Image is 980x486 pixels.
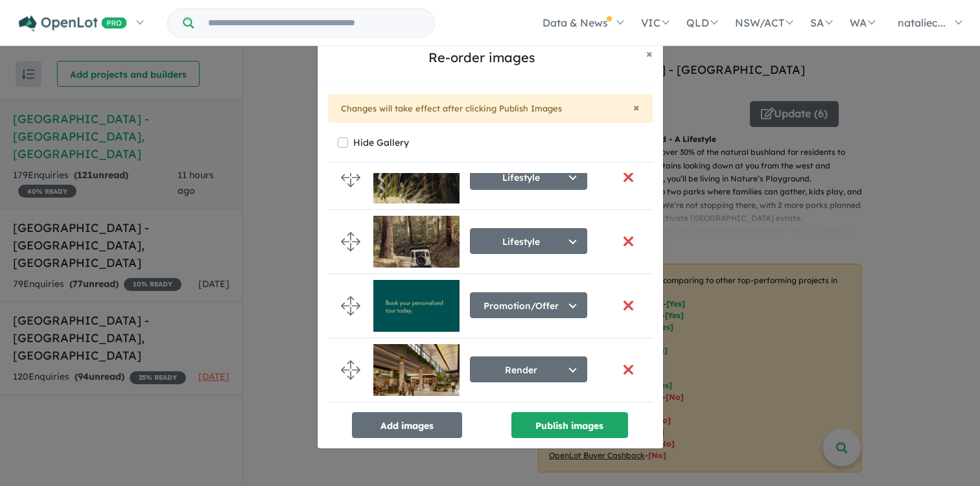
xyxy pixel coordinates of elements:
[341,168,360,187] img: drag.svg
[373,152,460,203] img: Watagan%20Park%20Estate%20-%20Cooranbong___1745987915.png
[373,344,460,396] img: Watagan%20Park%20Estate%20-%20Cooranbong___1745987915_1.png
[633,102,640,113] button: Close
[898,16,946,29] span: nataliec...
[470,164,587,190] button: Lifestyle
[646,46,653,61] span: ×
[470,228,587,254] button: Lifestyle
[352,412,462,438] button: Add images
[196,9,432,37] input: Try estate name, suburb, builder or developer
[341,360,360,380] img: drag.svg
[328,48,636,67] h5: Re-order images
[341,296,360,316] img: drag.svg
[328,94,653,124] div: Changes will take effect after clicking Publish Images
[470,292,587,318] button: Promotion/Offer
[341,232,360,251] img: drag.svg
[511,412,628,438] button: Publish images
[373,216,460,268] img: Watagan%20Park%20Estate%20-%20Cooranbong___1745987914.png
[633,100,640,115] span: ×
[353,133,409,152] label: Hide Gallery
[373,280,460,332] img: Watagan%20Park%20Estate%20-%20Cooranbong___1745995752.png
[470,356,587,382] button: Render
[19,16,127,32] img: Openlot PRO Logo White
